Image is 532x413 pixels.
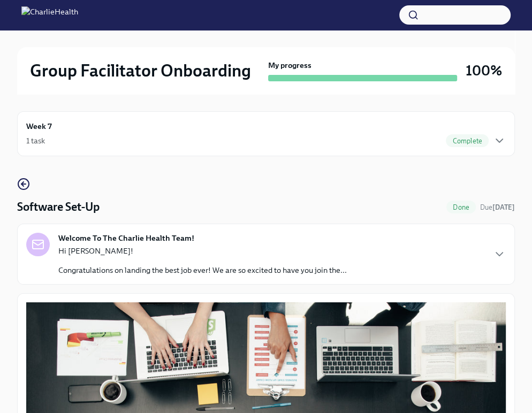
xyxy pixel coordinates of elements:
h6: Week 7 [26,120,52,132]
p: Congratulations on landing the best job ever! We are so excited to have you join the... [58,265,347,276]
strong: Welcome To The Charlie Health Team! [58,233,194,243]
p: Hi [PERSON_NAME]! [58,246,347,256]
h3: 100% [466,61,502,80]
strong: My progress [268,60,311,71]
h4: Software Set-Up [17,199,100,215]
h2: Group Facilitator Onboarding [30,60,251,81]
span: Done [446,203,476,211]
span: July 29th, 2025 10:00 [480,202,515,212]
div: 1 task [26,135,45,146]
span: Due [480,203,515,211]
strong: [DATE] [492,203,515,211]
span: Complete [446,137,489,145]
img: CharlieHealth [21,6,78,24]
